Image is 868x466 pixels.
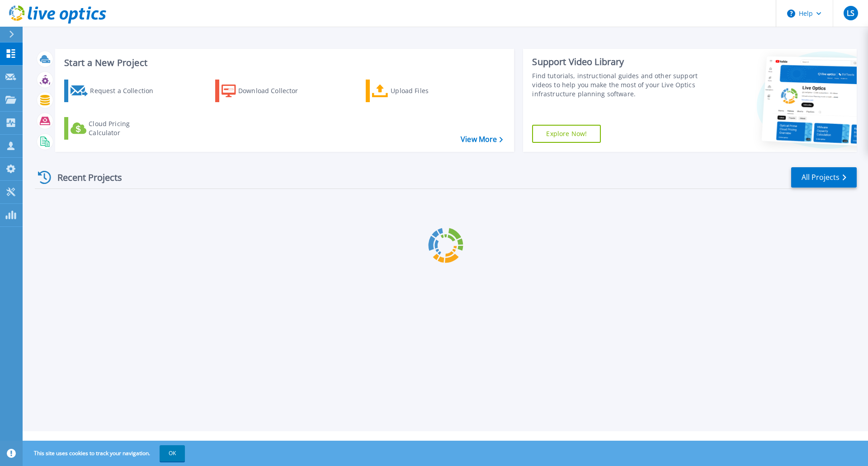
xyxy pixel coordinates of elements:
div: Download Collector [238,82,311,100]
div: Support Video Library [532,56,702,68]
a: Cloud Pricing Calculator [64,117,165,140]
div: Recent Projects [35,166,134,188]
button: OK [160,445,185,461]
span: This site uses cookies to track your navigation. [25,445,185,461]
a: Request a Collection [64,80,165,102]
div: Request a Collection [90,82,162,100]
a: Upload Files [366,80,467,102]
div: Find tutorials, instructional guides and other support videos to help you make the most of your L... [532,71,702,99]
h3: Start a New Project [64,58,503,68]
a: View More [461,135,503,144]
a: All Projects [791,167,857,188]
a: Download Collector [215,80,316,102]
span: LS [847,9,854,17]
div: Cloud Pricing Calculator [89,119,161,137]
a: Explore Now! [532,125,601,143]
div: Upload Files [391,82,463,100]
